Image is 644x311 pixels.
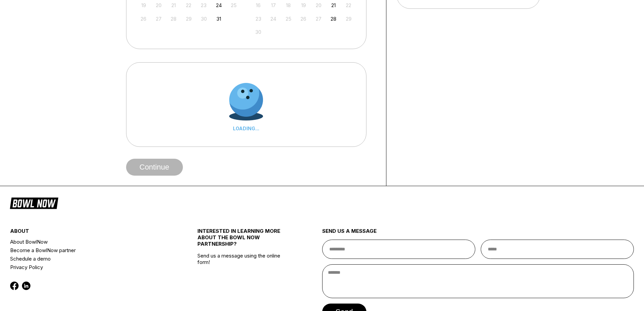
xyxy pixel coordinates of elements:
[184,14,193,23] div: Not available Wednesday, October 29th, 2025
[314,1,323,10] div: Not available Thursday, November 20th, 2025
[154,14,163,23] div: Not available Monday, October 27th, 2025
[10,238,166,246] a: About BowlNow
[254,14,263,23] div: Not available Sunday, November 23rd, 2025
[284,1,293,10] div: Not available Tuesday, November 18th, 2025
[139,14,148,23] div: Not available Sunday, October 26th, 2025
[199,1,208,10] div: Not available Thursday, October 23rd, 2025
[229,126,263,131] div: LOADING...
[329,14,338,23] div: Choose Friday, November 28th, 2025
[214,14,223,23] div: Choose Friday, October 31st, 2025
[284,14,293,23] div: Not available Tuesday, November 25th, 2025
[199,14,208,23] div: Not available Thursday, October 30th, 2025
[169,14,178,23] div: Not available Tuesday, October 28th, 2025
[299,14,308,23] div: Not available Wednesday, November 26th, 2025
[169,1,178,10] div: Not available Tuesday, October 21st, 2025
[322,228,634,240] div: send us a message
[269,1,278,10] div: Not available Monday, November 17th, 2025
[314,14,323,23] div: Not available Thursday, November 27th, 2025
[254,1,263,10] div: Not available Sunday, November 16th, 2025
[154,1,163,10] div: Not available Monday, October 20th, 2025
[344,1,353,10] div: Not available Saturday, November 22nd, 2025
[214,1,223,10] div: Choose Friday, October 24th, 2025
[299,1,308,10] div: Not available Wednesday, November 19th, 2025
[10,246,166,254] a: Become a BowlNow partner
[10,254,166,263] a: Schedule a demo
[344,14,353,23] div: Not available Saturday, November 29th, 2025
[269,14,278,23] div: Not available Monday, November 24th, 2025
[197,228,291,252] div: INTERESTED IN LEARNING MORE ABOUT THE BOWL NOW PARTNERSHIP?
[329,1,338,10] div: Choose Friday, November 21st, 2025
[254,27,263,37] div: Not available Sunday, November 30th, 2025
[184,1,193,10] div: Not available Wednesday, October 22nd, 2025
[139,1,148,10] div: Not available Sunday, October 19th, 2025
[229,1,238,10] div: Not available Saturday, October 25th, 2025
[10,263,166,271] a: Privacy Policy
[10,228,166,238] div: about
